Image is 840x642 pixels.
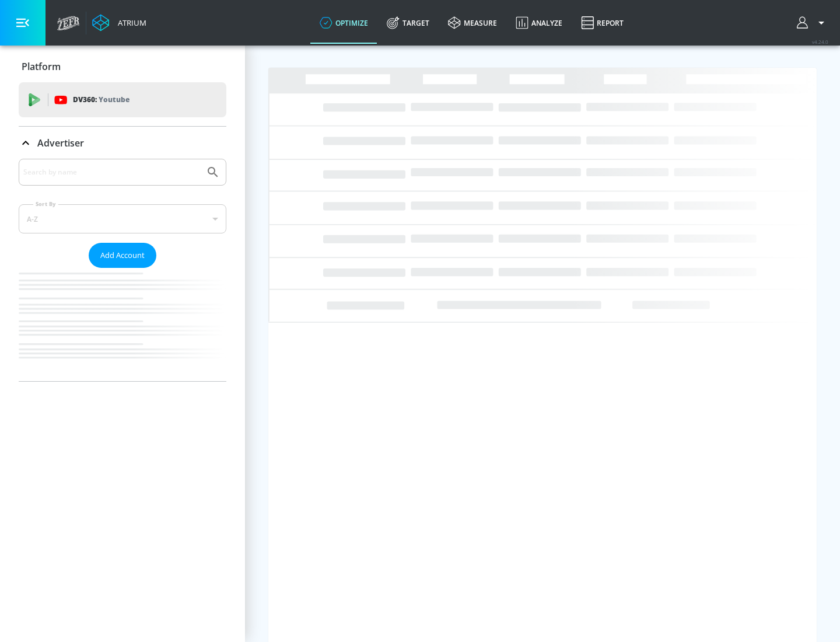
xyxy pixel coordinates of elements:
[310,2,377,44] a: optimize
[19,82,226,117] div: DV360: Youtube
[19,268,226,381] nav: list of Advertiser
[89,243,156,268] button: Add Account
[19,127,226,159] div: Advertiser
[572,2,633,44] a: Report
[100,249,145,262] span: Add Account
[99,93,129,106] p: Youtube
[113,18,146,28] div: Atrium
[439,2,506,44] a: measure
[33,200,58,208] label: Sort By
[506,2,572,44] a: Analyze
[19,204,226,233] div: A-Z
[377,2,439,44] a: Target
[37,137,84,149] p: Advertiser
[92,14,146,32] a: Atrium
[19,159,226,381] div: Advertiser
[22,60,61,73] p: Platform
[19,50,226,83] div: Platform
[23,165,200,180] input: Search by name
[812,39,828,45] span: v 4.24.0
[73,93,129,106] p: DV360:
